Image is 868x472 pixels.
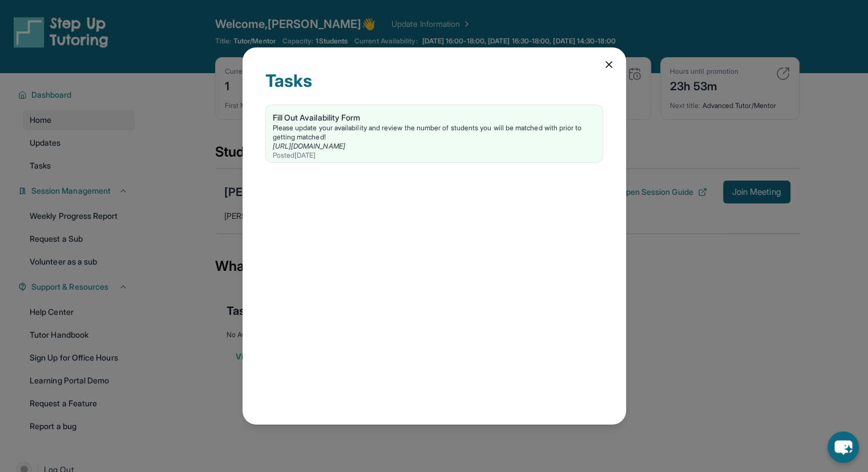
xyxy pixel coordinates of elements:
[266,105,603,162] a: Fill Out Availability FormPlease update your availability and review the number of students you w...
[827,431,859,463] button: chat-button
[273,151,596,160] div: Posted [DATE]
[273,142,345,150] a: [URL][DOMAIN_NAME]
[265,70,603,105] div: Tasks
[273,123,596,142] div: Please update your availability and review the number of students you will be matched with prior ...
[273,112,596,123] div: Fill Out Availability Form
